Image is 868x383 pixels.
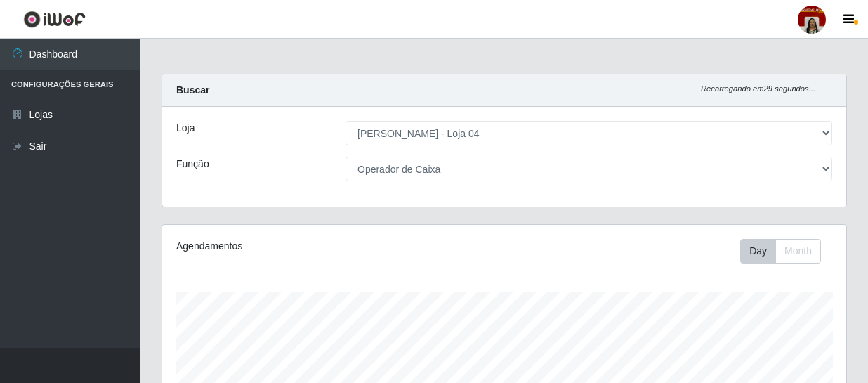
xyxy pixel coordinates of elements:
strong: Buscar [176,84,209,96]
button: Month [775,239,821,264]
label: Loja [176,121,195,136]
label: Função [176,157,209,171]
div: Agendamentos [176,239,438,254]
button: Day [740,239,776,264]
i: Recarregando em 29 segundos... [701,84,815,93]
img: CoreUI Logo [23,11,86,28]
div: Toolbar with button groups [740,239,832,264]
div: First group [740,239,821,264]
